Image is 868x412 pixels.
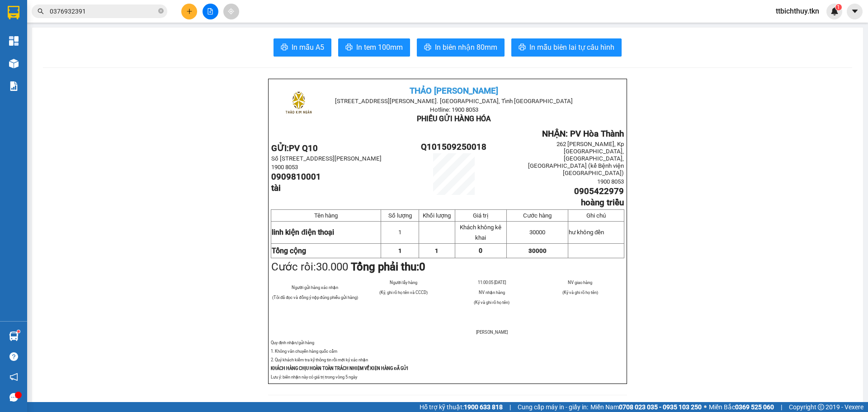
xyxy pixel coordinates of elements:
strong: Tổng phải thu: [351,260,425,273]
span: NV giao hàng [568,280,592,285]
span: 0 [479,247,482,254]
span: file-add [207,8,213,14]
span: Cước rồi: [271,260,425,273]
img: warehouse-icon [9,331,19,341]
span: Cước hàng [523,212,552,219]
span: printer [519,43,526,52]
span: In tem 100mm [356,42,403,53]
strong: 0369 525 060 [735,403,774,411]
span: ⚪️ [704,405,707,409]
span: In mẫu A5 [292,42,324,53]
span: Quy định nhận/gửi hàng [271,340,314,345]
span: plus [186,8,193,14]
button: printerIn mẫu A5 [274,38,331,57]
span: close-circle [158,7,164,16]
button: file-add [203,4,218,19]
span: THẢO [PERSON_NAME] [410,86,498,96]
sup: 1 [835,4,842,10]
span: search [38,8,44,14]
span: (Ký và ghi rõ họ tên) [562,290,598,295]
span: message [9,393,18,402]
span: 11:00:05 [DATE] [478,280,506,285]
span: 30000 [529,229,545,236]
img: solution-icon [9,81,19,91]
span: | [509,402,511,412]
span: 262 [PERSON_NAME], Kp [GEOGRAPHIC_DATA], [GEOGRAPHIC_DATA], [GEOGRAPHIC_DATA] (kế Bệnh viện [GEOG... [528,141,624,176]
span: 1 [398,247,402,254]
span: 1900 8053 [597,178,624,185]
span: | [781,402,782,412]
span: linh kiện điện thoại [272,228,334,237]
span: printer [345,43,353,52]
span: Q101509250018 [421,142,486,152]
span: 0909810001 [271,172,321,182]
span: (Ký và ghi rõ họ tên) [474,300,509,305]
button: printerIn biên nhận 80mm [417,38,505,57]
img: logo [276,82,321,127]
button: aim [223,4,239,19]
span: printer [424,43,431,52]
span: (Tôi đã đọc và đồng ý nộp đúng phiếu gửi hàng) [272,295,358,300]
span: 1900 8053 [271,164,298,170]
span: Miền Nam [590,402,702,412]
sup: 1 [17,330,20,333]
strong: Tổng cộng [272,246,306,255]
span: 1 [837,4,840,10]
span: PHIẾU GỬI HÀNG HÓA [417,114,491,123]
span: (Ký, ghi rõ họ tên và CCCD) [379,290,428,295]
span: [PERSON_NAME] [476,330,508,335]
span: 2. Quý khách kiểm tra kỹ thông tin rồi mới ký xác nhận [271,357,368,362]
span: notification [9,373,18,381]
span: Ghi chú [586,212,606,219]
span: Người gửi hàng xác nhận [292,285,338,290]
strong: 1900 633 818 [464,403,503,411]
span: [STREET_ADDRESS][PERSON_NAME]. [GEOGRAPHIC_DATA], Tỉnh [GEOGRAPHIC_DATA] [335,98,573,104]
span: Khối lượng [423,212,451,219]
img: icon-new-feature [830,7,839,15]
span: 30.000 [316,260,348,273]
input: Tìm tên, số ĐT hoặc mã đơn [50,6,156,16]
span: hư không đền [569,229,604,236]
span: close-circle [158,8,164,14]
span: 1 [398,229,401,236]
span: 0905422979 [574,186,624,196]
span: NV nhận hàng [479,290,505,295]
span: printer [281,43,288,52]
span: aim [228,8,234,14]
span: Giá trị [473,212,488,219]
span: 0 [419,260,425,273]
span: NHẬN: PV Hòa Thành [542,129,624,139]
span: Khách không kê khai [460,224,501,241]
span: Số lượng [388,212,412,219]
span: In biên nhận 80mm [435,42,497,53]
strong: KHÁCH HÀNG CHỊU HOÀN TOÀN TRÁCH NHIỆM VỀ KIỆN HÀNG ĐÃ GỬI [271,366,408,371]
strong: 0708 023 035 - 0935 103 250 [619,403,702,411]
span: copyright [818,404,824,410]
button: plus [181,4,197,19]
img: warehouse-icon [9,59,19,68]
span: 1. Không vân chuyển hàng quốc cấm [271,349,337,354]
span: ttbichthuy.tkn [769,5,826,17]
span: caret-down [851,7,859,15]
span: tài [271,183,281,193]
span: question-circle [9,352,18,361]
button: printerIn mẫu biên lai tự cấu hình [511,38,622,57]
span: Miền Bắc [709,402,774,412]
button: caret-down [847,4,863,19]
span: hoàng triều [581,198,624,208]
span: In mẫu biên lai tự cấu hình [529,42,614,53]
span: Cung cấp máy in - giấy in: [518,402,588,412]
span: Người lấy hàng [390,280,417,285]
span: Số [STREET_ADDRESS][PERSON_NAME] [271,155,382,162]
img: dashboard-icon [9,36,19,46]
span: Hỗ trợ kỹ thuật: [420,402,503,412]
button: printerIn tem 100mm [338,38,410,57]
strong: GỬI: [271,143,318,153]
span: Tên hàng [314,212,338,219]
span: PV Q10 [289,143,318,153]
span: 1 [435,247,439,254]
span: Hotline: 1900 8053 [430,106,478,113]
span: Lưu ý: biên nhận này có giá trị trong vòng 5 ngày [271,374,357,379]
img: logo-vxr [8,6,19,19]
span: 30000 [528,247,547,254]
